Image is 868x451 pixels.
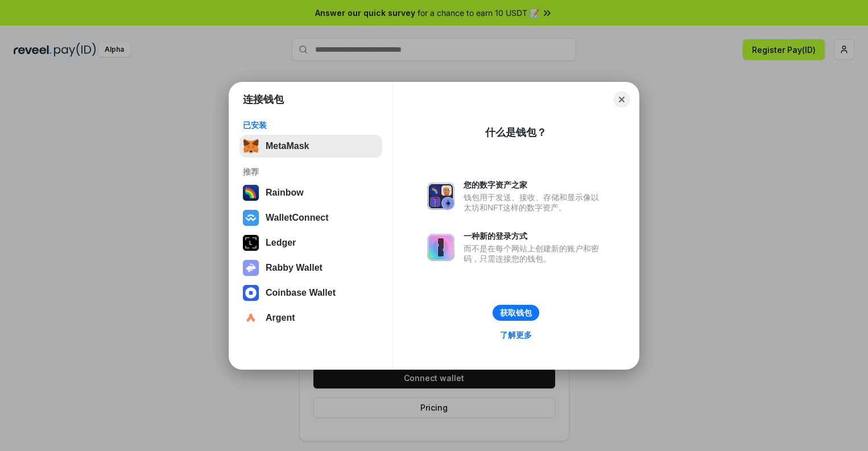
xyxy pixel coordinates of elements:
div: 了解更多 [500,330,532,340]
button: 获取钱包 [493,305,539,321]
img: svg+xml,%3Csvg%20width%3D%2228%22%20height%3D%2228%22%20viewBox%3D%220%200%2028%2028%22%20fill%3D... [243,285,259,301]
div: Rabby Wallet [266,263,323,273]
button: WalletConnect [239,206,382,229]
img: svg+xml,%3Csvg%20width%3D%2228%22%20height%3D%2228%22%20viewBox%3D%220%200%2028%2028%22%20fill%3D... [243,210,259,226]
img: svg+xml,%3Csvg%20width%3D%2228%22%20height%3D%2228%22%20viewBox%3D%220%200%2028%2028%22%20fill%3D... [243,310,259,326]
div: 而不是在每个网站上创建新的账户和密码，只需连接您的钱包。 [464,243,605,264]
div: 已安装 [243,120,379,130]
button: Argent [239,307,382,329]
img: svg+xml,%3Csvg%20xmlns%3D%22http%3A%2F%2Fwww.w3.org%2F2000%2Fsvg%22%20width%3D%2228%22%20height%3... [243,235,259,251]
div: Argent [266,313,295,323]
button: Rainbow [239,181,382,204]
img: svg+xml,%3Csvg%20xmlns%3D%22http%3A%2F%2Fwww.w3.org%2F2000%2Fsvg%22%20fill%3D%22none%22%20viewBox... [427,183,454,210]
div: Ledger [266,238,296,248]
button: Coinbase Wallet [239,282,382,304]
button: Rabby Wallet [239,256,382,279]
div: WalletConnect [266,213,329,223]
img: svg+xml,%3Csvg%20xmlns%3D%22http%3A%2F%2Fwww.w3.org%2F2000%2Fsvg%22%20fill%3D%22none%22%20viewBox... [243,260,259,276]
div: Rainbow [266,188,304,198]
div: 获取钱包 [500,308,532,318]
img: svg+xml,%3Csvg%20xmlns%3D%22http%3A%2F%2Fwww.w3.org%2F2000%2Fsvg%22%20fill%3D%22none%22%20viewBox... [427,234,454,261]
a: 了解更多 [493,328,539,342]
button: Ledger [239,231,382,254]
button: Close [614,92,630,107]
h1: 连接钱包 [243,93,284,106]
div: Coinbase Wallet [266,288,336,298]
div: 您的数字资产之家 [464,180,605,190]
img: svg+xml,%3Csvg%20fill%3D%22none%22%20height%3D%2233%22%20viewBox%3D%220%200%2035%2033%22%20width%... [243,138,259,154]
div: 钱包用于发送、接收、存储和显示像以太坊和NFT这样的数字资产。 [464,192,605,213]
div: MetaMask [266,141,309,151]
div: 什么是钱包？ [485,126,547,139]
button: MetaMask [239,135,382,158]
div: 一种新的登录方式 [464,231,605,241]
img: svg+xml,%3Csvg%20width%3D%22120%22%20height%3D%22120%22%20viewBox%3D%220%200%20120%20120%22%20fil... [243,185,259,201]
div: 推荐 [243,167,379,177]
